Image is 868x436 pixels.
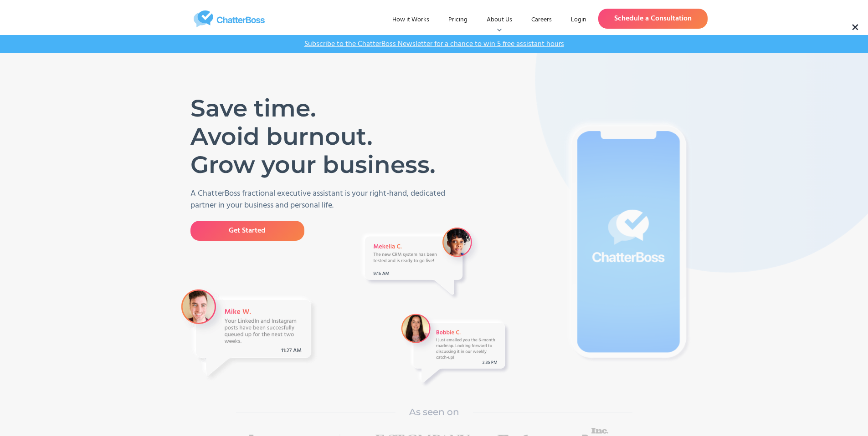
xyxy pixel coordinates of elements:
[190,221,304,241] a: Get Started
[300,40,569,49] a: Subscribe to the ChatterBoss Newsletter for a chance to win 5 free assistant hours
[358,224,483,302] img: A Message from VA Mekelia
[441,12,475,28] a: Pricing
[179,287,318,382] img: A message from VA Mike
[190,94,443,179] h1: Save time. Avoid burnout. Grow your business.
[398,310,512,389] img: A Message from a VA Bobbie
[161,10,298,27] a: home
[564,12,594,28] a: Login
[524,12,559,28] a: Careers
[409,405,459,419] h1: As seen on
[487,15,512,25] div: About Us
[598,9,708,29] a: Schedule a Consultation
[479,12,519,28] div: About Us
[385,12,437,28] a: How it Works
[190,188,457,212] p: A ChatterBoss fractional executive assistant is your right-hand, dedicated partner in your busine...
